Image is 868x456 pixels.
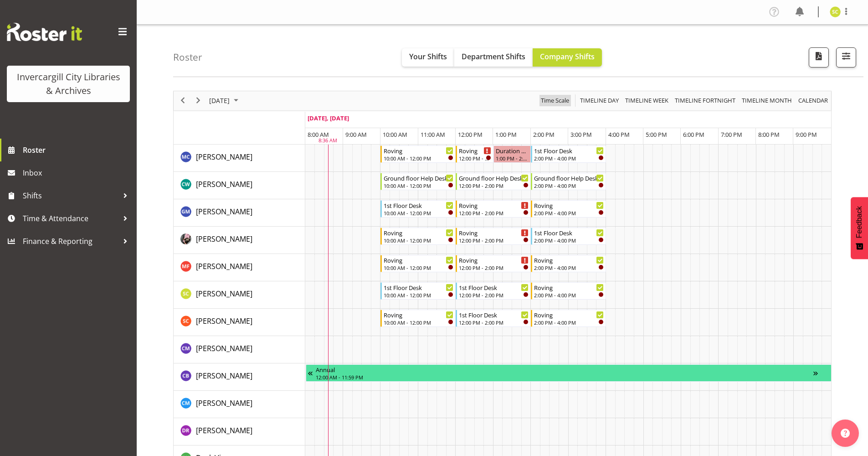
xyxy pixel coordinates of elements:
div: 2:00 PM - 4:00 PM [534,155,604,162]
a: [PERSON_NAME] [196,398,252,409]
div: 8:36 AM [318,137,337,145]
div: Aurora Catu"s event - Roving Begin From Saturday, September 20, 2025 at 10:00:00 AM GMT+12:00 End... [380,145,456,163]
div: 1st Floor Desk [459,310,529,319]
div: Ground floor Help Desk [459,173,529,182]
span: 7:00 PM [721,130,742,139]
div: 1:00 PM - 2:00 PM [496,155,529,162]
div: Roving [384,146,453,155]
td: Marianne Foster resource [174,254,305,281]
span: 2:00 PM [533,130,555,139]
td: Gabriel McKay Smith resource [174,199,305,227]
div: September 20, 2025 [206,91,244,110]
span: [PERSON_NAME] [196,152,252,162]
span: Timeline Week [624,95,669,106]
span: 5:00 PM [646,130,667,139]
div: 12:00 PM - 2:00 PM [459,182,529,189]
button: Company Shifts [533,48,602,67]
a: [PERSON_NAME] [196,316,252,326]
button: Previous [177,95,189,106]
div: 12:00 PM - 2:00 PM [459,209,529,217]
button: Feedback - Show survey [851,197,868,259]
span: Timeline Fortnight [674,95,736,106]
div: Roving [459,201,529,210]
a: [PERSON_NAME] [196,425,252,436]
div: Chris Broad"s event - Annual Begin From Monday, September 15, 2025 at 12:00:00 AM GMT+12:00 Ends ... [306,364,832,382]
div: Keyu Chen"s event - Roving Begin From Saturday, September 20, 2025 at 12:00:00 PM GMT+12:00 Ends ... [456,228,531,245]
div: 2:00 PM - 4:00 PM [534,319,604,326]
a: [PERSON_NAME] [196,343,252,354]
div: 2:00 PM - 4:00 PM [534,291,604,299]
button: Month [797,95,830,106]
div: 10:00 AM - 12:00 PM [384,209,453,217]
span: [PERSON_NAME] [196,398,252,408]
a: [PERSON_NAME] [196,233,252,244]
div: Annual [316,365,813,374]
span: 8:00 AM [308,130,329,139]
span: Time Scale [540,95,570,106]
img: Rosterit website logo [7,23,82,41]
div: Catherine Wilson"s event - Ground floor Help Desk Begin From Saturday, September 20, 2025 at 2:00... [531,173,606,190]
div: 12:00 AM - 11:59 PM [316,373,813,381]
div: Aurora Catu"s event - Duration 1 hours - Aurora Catu Begin From Saturday, September 20, 2025 at 1... [493,145,531,163]
div: 10:00 AM - 12:00 PM [384,237,453,244]
span: [PERSON_NAME] [196,425,252,435]
span: [PERSON_NAME] [196,234,252,244]
td: Debra Robinson resource [174,418,305,446]
span: [PERSON_NAME] [196,289,252,299]
div: 1st Floor Desk [534,228,604,237]
img: help-xxl-2.png [841,429,850,438]
div: 10:00 AM - 12:00 PM [384,319,453,326]
div: 10:00 AM - 12:00 PM [384,182,453,189]
span: [PERSON_NAME] [196,316,252,326]
span: Your Shifts [409,52,447,62]
td: Chamique Mamolo resource [174,336,305,363]
div: Keyu Chen"s event - 1st Floor Desk Begin From Saturday, September 20, 2025 at 2:00:00 PM GMT+12:0... [531,228,606,245]
span: Company Shifts [540,52,595,62]
button: Timeline Month [740,95,794,106]
td: Serena Casey resource [174,309,305,336]
div: 10:00 AM - 12:00 PM [384,291,453,299]
a: [PERSON_NAME] [196,261,252,272]
span: Department Shifts [462,52,525,62]
div: Samuel Carter"s event - 1st Floor Desk Begin From Saturday, September 20, 2025 at 10:00:00 AM GMT... [380,282,456,300]
div: 2:00 PM - 4:00 PM [534,209,604,217]
span: [PERSON_NAME] [196,207,252,217]
button: Your Shifts [402,48,454,67]
div: Roving [459,146,491,155]
span: Roster [23,143,132,157]
div: Roving [384,310,453,319]
div: 1st Floor Desk [384,201,453,210]
td: Keyu Chen resource [174,227,305,254]
span: [PERSON_NAME] [196,261,252,271]
div: Marianne Foster"s event - Roving Begin From Saturday, September 20, 2025 at 10:00:00 AM GMT+12:00... [380,255,456,272]
div: Roving [384,255,453,264]
div: Gabriel McKay Smith"s event - Roving Begin From Saturday, September 20, 2025 at 12:00:00 PM GMT+1... [456,200,531,218]
div: 12:00 PM - 2:00 PM [459,237,529,244]
span: Inbox [23,166,132,180]
span: 6:00 PM [683,130,704,139]
div: Marianne Foster"s event - Roving Begin From Saturday, September 20, 2025 at 2:00:00 PM GMT+12:00 ... [531,255,606,272]
a: [PERSON_NAME] [196,179,252,190]
a: [PERSON_NAME] [196,151,252,162]
div: 1st Floor Desk [534,146,604,155]
div: Roving [384,228,453,237]
td: Samuel Carter resource [174,281,305,309]
div: 12:00 PM - 1:00 PM [459,155,491,162]
div: Serena Casey"s event - Roving Begin From Saturday, September 20, 2025 at 2:00:00 PM GMT+12:00 End... [531,310,606,327]
div: Duration 1 hours - [PERSON_NAME] [496,146,529,155]
div: Samuel Carter"s event - 1st Floor Desk Begin From Saturday, September 20, 2025 at 12:00:00 PM GMT... [456,282,531,300]
div: Roving [534,255,604,264]
button: Fortnight [673,95,737,106]
span: [PERSON_NAME] [196,179,252,189]
td: Cindy Mulrooney resource [174,391,305,418]
span: 4:00 PM [608,130,630,139]
div: Roving [534,201,604,210]
div: Marianne Foster"s event - Roving Begin From Saturday, September 20, 2025 at 12:00:00 PM GMT+12:00... [456,255,531,272]
div: Serena Casey"s event - Roving Begin From Saturday, September 20, 2025 at 10:00:00 AM GMT+12:00 En... [380,310,456,327]
span: 10:00 AM [383,130,407,139]
button: September 2025 [208,95,242,106]
div: 12:00 PM - 2:00 PM [459,319,529,326]
div: Roving [534,283,604,292]
span: Feedback [855,206,863,238]
div: next period [190,91,206,110]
